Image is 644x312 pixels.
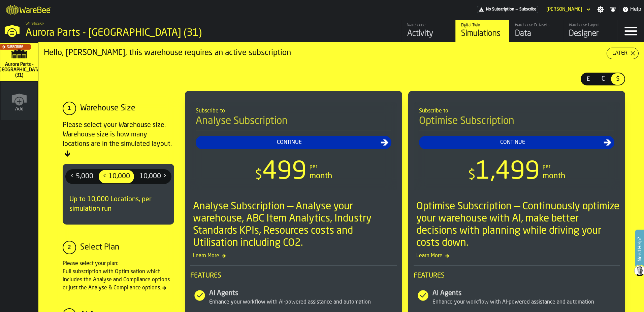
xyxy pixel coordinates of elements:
[630,5,641,14] span: Help
[607,48,639,59] button: button-Later
[63,241,76,254] div: 2
[544,5,592,14] div: DropdownMenuValue-Bob Lueken Lueken
[67,171,96,182] span: < 5,000
[610,73,625,85] label: button-switch-multi-$
[66,170,97,183] div: thumb
[610,49,630,57] div: Later
[310,163,317,171] div: per
[516,7,518,12] span: —
[563,20,617,42] a: link-to-/wh/i/aa2e4adb-2cd5-4688-aa4a-ec82bcf75d46/designer
[100,171,133,182] span: < 10,000
[198,138,381,147] div: Continue
[63,260,174,292] div: Please select your plan: Full subscription with Optimisation which includes the Analyse and Compl...
[196,136,391,149] button: button-Continue
[414,252,620,260] span: Learn More
[461,23,504,28] div: Digital Twin
[569,28,612,39] div: Designer
[543,163,550,171] div: per
[515,28,558,39] div: Data
[594,6,607,13] label: button-toggle-Settings
[519,7,537,12] span: Subscribe
[486,7,514,12] span: No Subscription
[401,20,455,42] a: link-to-/wh/i/aa2e4adb-2cd5-4688-aa4a-ec82bcf75d46/feed/
[636,230,643,268] label: Need Help?
[137,171,169,182] span: 10,000 >
[461,28,504,39] div: Simulations
[407,28,450,39] div: Activity
[262,160,307,184] span: 499
[193,201,397,249] div: Analyse Subscription — Analyse your warehouse, ABC Item Analytics, Industry Standards KPIs, Resou...
[432,298,620,306] div: Enhance your workflow with AI-powered assistance and automation
[135,169,171,184] label: button-switch-multi-10,000 >
[581,73,595,85] div: thumb
[44,48,607,58] div: Hello, [PERSON_NAME], this warehouse requires an active subscription
[607,6,619,13] label: button-toggle-Notifications
[569,23,612,28] div: Warehouse Layout
[546,7,582,12] div: DropdownMenuValue-Bob Lueken Lueken
[612,75,623,83] span: $
[99,170,134,183] div: thumb
[209,298,397,306] div: Enhance your workflow with AI-powered assistance and automation
[432,289,620,298] div: AI Agents
[477,6,538,13] div: Menu Subscription
[583,75,593,83] span: £
[65,189,171,219] div: Up to 10,000 Locations, per simulation run
[619,5,644,14] label: button-toggle-Help
[477,6,538,13] a: link-to-/wh/i/aa2e4adb-2cd5-4688-aa4a-ec82bcf75d46/pricing/
[416,201,620,249] div: Optimise Subscription — Continuously optimize your warehouse with AI, make better decisions with ...
[515,23,558,28] div: Warehouse Datasets
[98,169,135,184] label: button-switch-multi-< 10,000
[414,271,620,281] span: Features
[190,252,397,260] span: Learn More
[407,23,450,28] div: Warehouse
[598,75,608,83] span: €
[595,73,610,85] label: button-switch-multi-€
[80,242,119,253] div: Select Plan
[196,107,391,115] div: Subscribe to
[617,20,644,42] label: button-toggle-Menu
[419,115,615,130] h4: Optimise Subscription
[63,102,76,115] div: 1
[196,115,391,130] h4: Analyse Subscription
[80,103,135,114] div: Warehouse Size
[596,73,610,85] div: thumb
[310,171,332,182] div: month
[419,136,615,149] button: button-Continue
[209,289,397,298] div: AI Agents
[581,73,595,85] label: button-switch-multi-£
[26,22,44,26] span: Warehouse
[455,20,509,42] a: link-to-/wh/i/aa2e4adb-2cd5-4688-aa4a-ec82bcf75d46/simulations
[476,160,540,184] span: 1,499
[7,45,23,49] span: Subscribe
[255,168,262,182] span: $
[611,73,624,85] div: thumb
[26,27,207,39] div: Aurora Parts - [GEOGRAPHIC_DATA] (31)
[15,106,24,112] span: Add
[543,171,565,182] div: month
[190,271,397,281] span: Features
[1,82,37,121] a: link-to-/wh/new
[63,121,174,158] div: Please select your Warehouse size. Warehouse size is how many locations are in the simulated layout.
[65,169,98,184] label: button-switch-multi-< 5,000
[0,43,38,82] a: link-to-/wh/i/aa2e4adb-2cd5-4688-aa4a-ec82bcf75d46/simulations
[419,107,615,115] div: Subscribe to
[135,170,171,183] div: thumb
[509,20,563,42] a: link-to-/wh/i/aa2e4adb-2cd5-4688-aa4a-ec82bcf75d46/data
[422,138,604,147] div: Continue
[468,168,476,182] span: $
